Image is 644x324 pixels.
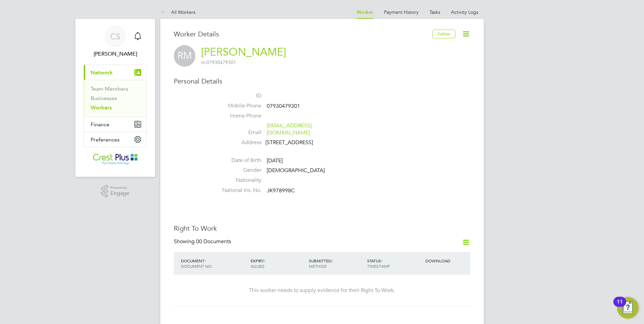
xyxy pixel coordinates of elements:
[214,102,261,109] label: Mobile Phone
[84,132,147,147] button: Preferences
[84,80,147,117] div: Network
[214,129,261,136] label: Email
[267,157,283,164] span: [DATE]
[84,26,147,58] a: CS[PERSON_NAME]
[424,255,470,267] div: DOWNLOAD
[204,258,206,263] span: /
[91,136,120,143] span: Preferences
[174,30,432,38] h3: Worker Details
[264,258,265,263] span: /
[331,258,333,263] span: /
[432,30,455,38] button: Follow
[181,287,463,294] div: This worker needs to supply evidence for their Right To Work.
[91,69,113,76] span: Network
[84,154,147,165] a: Go to home page
[174,224,470,233] h3: Right To Work
[91,121,109,128] span: Finance
[201,59,206,65] span: m:
[267,122,312,136] a: [EMAIL_ADDRESS][DOMAIN_NAME]
[267,167,325,174] span: [DEMOGRAPHIC_DATA]
[101,185,130,198] a: Powered byEngage
[267,103,300,109] span: 07930479301
[174,77,470,86] h3: Personal Details
[267,187,295,194] span: JK978998C
[110,191,129,196] span: Engage
[451,9,478,15] a: Activity Logs
[75,19,155,177] nav: Main navigation
[84,117,147,132] button: Finance
[381,258,382,263] span: /
[91,95,117,101] a: Businesses
[214,112,261,120] label: Home Phone
[214,139,261,146] label: Address
[201,45,286,59] a: [PERSON_NAME]
[84,50,147,58] span: Charlotte Shearer
[367,263,390,269] span: TIMESTAMP
[214,92,261,99] label: ID
[174,238,232,245] div: Showing
[201,59,236,65] span: 07930479301
[214,177,261,184] label: Nationality
[181,263,213,269] span: DOCUMENT NO.
[249,255,307,272] div: EXPIRY
[617,297,639,319] button: Open Resource Center, 11 new notifications
[91,86,128,92] a: Team Members
[214,157,261,164] label: Date of Birth
[179,255,249,272] div: DOCUMENT
[357,9,373,15] a: Worker
[160,9,195,15] a: All Workers
[110,185,129,191] span: Powered by
[214,187,261,194] label: National Ins. No.
[84,65,147,80] button: Network
[384,9,419,15] a: Payment History
[251,263,264,269] span: ISSUED
[265,139,329,146] div: [STREET_ADDRESS]
[429,9,440,15] a: Tasks
[196,238,231,245] span: 00 Documents
[307,255,365,272] div: SUBMITTED
[365,255,424,272] div: STATUS
[93,154,138,165] img: crestplusoperations-logo-retina.png
[110,32,120,41] span: CS
[617,302,623,311] div: 11
[214,167,261,174] label: Gender
[174,45,195,67] span: RM
[309,263,327,269] span: METHOD
[91,104,112,111] a: Workers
